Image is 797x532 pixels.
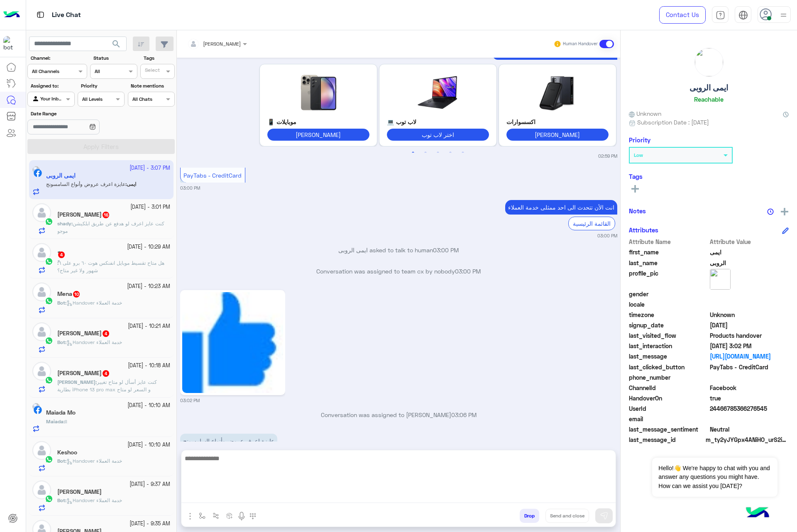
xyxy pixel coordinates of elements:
[111,39,121,49] span: search
[57,379,97,385] b: :
[128,322,170,330] small: [DATE] - 10:21 AM
[568,217,615,230] div: القائمة الرئيسية
[629,331,708,340] span: last_visited_flow
[103,370,109,377] span: 4
[710,259,789,267] span: الروبى
[710,415,789,423] span: null
[421,149,430,157] button: 2 of 3
[144,54,174,62] label: Tags
[387,72,489,113] img: %D9%84%D8%A7%D8%A8%D8%AA%D9%88%D8%A8.png
[434,149,442,157] button: 3 of 3
[130,520,170,528] small: [DATE] - 9:35 AM
[57,211,110,218] h5: shady Elomda
[629,259,708,267] span: last_name
[695,48,723,76] img: picture
[506,117,609,126] p: اكسسوارات
[778,10,789,20] img: profile
[57,458,65,464] span: Bot
[659,6,706,24] a: Contact Us
[706,435,789,444] span: m_ty2yJYGpx4ANiHO_urS2iTSJzvT7V66UUlB4tMdO4ohtM2QZfODSOqq6umh_q9yTF6S08jB4M0K7Uti4VDLjHA
[689,83,728,93] h5: ايمى الروبى
[743,499,772,528] img: hulul-logo.png
[563,41,598,47] small: Human Handover
[710,425,789,434] span: 0
[57,251,66,258] h5: ّ
[31,54,86,62] label: Channel:
[27,139,175,154] button: Apply Filters
[34,406,42,414] img: Facebook
[387,117,489,126] p: لاب توب 💻
[597,232,617,239] small: 03:00 PM
[629,352,708,361] span: last_message
[712,6,729,24] a: tab
[781,208,788,215] img: add
[710,248,789,256] span: ايمى
[66,339,122,345] span: Handover خدمة العملاء
[629,207,646,215] h6: Notes
[32,403,40,410] img: picture
[710,290,789,298] span: null
[73,291,80,298] span: 10
[196,509,209,522] button: select flow
[57,220,164,234] span: كنت عايز اعرف لو هدفع عن طريق ابلكيشن موجو
[103,212,109,218] span: 16
[46,409,76,416] h5: Maiada Mo
[710,331,789,340] span: Products handover
[710,269,731,290] img: picture
[767,208,774,215] img: notes
[3,6,20,24] img: Logo
[629,373,708,382] span: phone_number
[634,152,643,158] b: Low
[127,402,170,410] small: [DATE] - 10:10 AM
[130,481,170,488] small: [DATE] - 9:37 AM
[226,512,233,519] img: create order
[57,339,65,345] span: Bot
[629,342,708,350] span: last_interaction
[144,66,160,76] div: Select
[45,337,53,345] img: WhatsApp
[106,37,127,54] button: search
[45,297,53,305] img: WhatsApp
[58,251,65,258] span: 4
[716,10,725,20] img: tab
[32,203,51,222] img: defaultAdmin.png
[433,246,459,254] span: 03:00 PM
[66,300,122,306] span: Handover خدمة العملاء
[459,149,467,157] button: 5 of 3
[629,226,658,234] h6: Attributes
[130,203,170,211] small: [DATE] - 3:01 PM
[710,300,789,309] span: null
[103,330,109,337] span: 4
[520,509,539,523] button: Drop
[57,300,65,306] span: Bot
[180,185,200,191] small: 03:00 PM
[45,455,53,464] img: WhatsApp
[3,36,18,51] img: 1403182699927242
[57,488,102,495] h5: Mahmoud
[57,260,164,273] span: هل متاح تقسيط موبايل انفنكس هوت ٦٠ برو على ٦ شهور ولا غير متاح؟
[32,243,51,262] img: defaultAdmin.png
[629,425,708,434] span: last_message_sentiment
[629,290,708,298] span: gender
[409,149,417,157] button: 1 of 3
[32,481,51,499] img: defaultAdmin.png
[629,435,704,444] span: last_message_id
[545,509,589,523] button: Send and close
[694,95,724,103] h6: Reachable
[57,497,66,503] b: :
[629,269,708,288] span: profile_pic
[57,220,73,227] b: :
[45,495,53,503] img: WhatsApp
[46,418,64,425] span: Maiada
[710,363,789,371] span: PayTabs - CreditCard
[57,260,59,266] b: :
[57,458,66,464] b: :
[203,41,241,47] span: [PERSON_NAME]
[267,117,369,126] p: موبايلات 📱
[57,300,66,306] b: :
[629,383,708,392] span: ChannelId
[57,220,71,227] span: shady
[57,449,77,456] h5: Keshoo
[710,321,789,329] span: 2025-09-21T06:57:22.474Z
[180,246,617,254] p: ايمى الروبى asked to talk to human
